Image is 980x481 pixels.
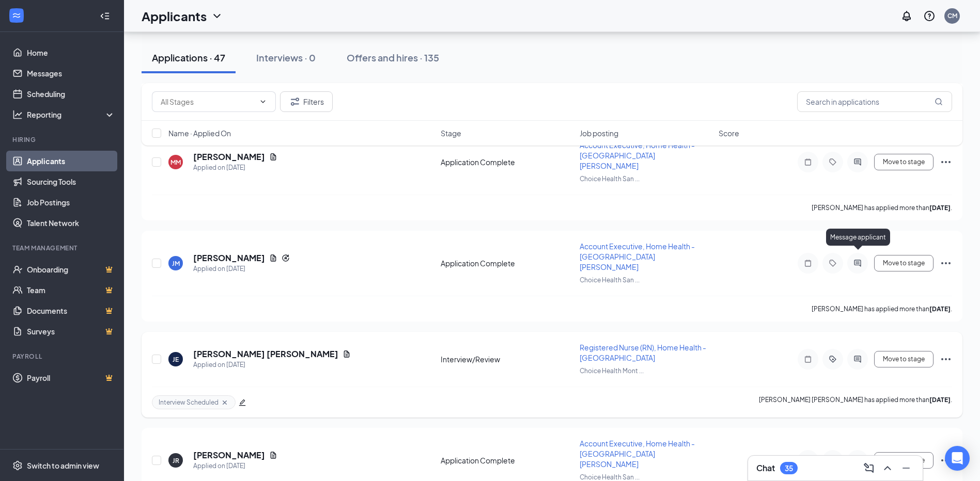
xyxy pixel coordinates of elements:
p: [PERSON_NAME] has applied more than . [812,304,952,313]
svg: MagnifyingGlass [935,98,943,106]
svg: ActiveChat [851,259,864,267]
p: [PERSON_NAME] [PERSON_NAME] has applied more than . [759,395,952,409]
div: 35 [785,464,793,473]
div: Team Management [12,244,113,252]
svg: Note [802,158,814,166]
svg: Filter [289,95,301,108]
div: Interview/Review [441,354,573,364]
svg: Notifications [900,10,913,22]
div: Applications · 47 [152,51,225,64]
span: Job posting [580,128,618,138]
a: Job Postings [27,192,115,213]
svg: Document [269,254,277,262]
a: Home [27,42,115,63]
a: DocumentsCrown [27,300,115,321]
span: Choice Health Mont ... [580,367,644,375]
span: Account Executive, Home Health - [GEOGRAPHIC_DATA][PERSON_NAME] [580,242,695,271]
p: [PERSON_NAME] has applied more than . [812,203,952,212]
div: Interviews · 0 [256,51,316,64]
svg: ActiveChat [851,355,864,363]
button: Move to stage [874,255,934,271]
span: Account Executive, Home Health - [GEOGRAPHIC_DATA][PERSON_NAME] [580,439,695,469]
svg: ActiveTag [827,355,839,363]
input: All Stages [161,96,255,107]
svg: Document [343,350,351,358]
b: [DATE] [929,396,951,404]
svg: Ellipses [940,156,952,168]
svg: Note [802,259,814,267]
div: CM [947,11,957,20]
div: Message applicant [826,229,890,246]
svg: ChevronDown [211,10,223,22]
div: Applied on [DATE] [193,264,290,274]
div: Hiring [12,135,113,144]
a: TeamCrown [27,280,115,300]
b: [DATE] [929,305,951,313]
span: Choice Health San ... [580,175,640,183]
a: Applicants [27,151,115,171]
svg: Tag [827,259,839,267]
svg: ActiveChat [851,158,864,166]
div: Applied on [DATE] [193,461,277,471]
h3: Chat [756,462,775,474]
button: Move to stage [874,154,934,170]
svg: Note [802,355,814,363]
div: Application Complete [441,455,573,466]
h5: [PERSON_NAME] [193,252,265,264]
a: Talent Network [27,213,115,233]
button: Move to stage [874,452,934,469]
span: Choice Health San ... [580,276,640,284]
svg: ChevronUp [881,462,894,474]
svg: ComposeMessage [863,462,875,474]
svg: ChevronDown [259,98,267,106]
button: Minimize [898,460,914,476]
svg: WorkstreamLogo [11,10,22,21]
b: [DATE] [929,204,951,212]
a: OnboardingCrown [27,259,115,280]
svg: Tag [827,158,839,166]
svg: QuestionInfo [923,10,936,22]
svg: Settings [12,460,23,471]
svg: Document [269,451,277,459]
svg: Cross [221,398,229,407]
svg: Ellipses [940,454,952,467]
span: Interview Scheduled [159,398,219,407]
svg: Analysis [12,109,23,120]
h5: [PERSON_NAME] [193,151,265,163]
span: Stage [441,128,461,138]
div: Application Complete [441,258,573,268]
h1: Applicants [142,7,207,25]
span: Choice Health San ... [580,473,640,481]
a: Sourcing Tools [27,171,115,192]
div: JM [172,259,180,268]
svg: Ellipses [940,353,952,365]
a: SurveysCrown [27,321,115,342]
a: Messages [27,63,115,84]
svg: Minimize [900,462,912,474]
div: Applied on [DATE] [193,360,351,370]
button: Filter Filters [280,91,333,112]
button: ComposeMessage [861,460,877,476]
div: Applied on [DATE] [193,163,277,173]
svg: Collapse [100,11,110,21]
div: JE [173,355,179,364]
div: Open Intercom Messenger [945,446,970,471]
svg: Ellipses [940,257,952,269]
div: Offers and hires · 135 [347,51,439,64]
a: PayrollCrown [27,367,115,388]
h5: [PERSON_NAME] [PERSON_NAME] [193,348,338,360]
div: Switch to admin view [27,460,99,471]
span: Name · Applied On [168,128,231,138]
div: Reporting [27,109,116,120]
h5: [PERSON_NAME] [193,450,265,461]
div: Payroll [12,352,113,361]
div: Application Complete [441,157,573,167]
input: Search in applications [797,91,952,112]
a: Scheduling [27,84,115,104]
svg: Reapply [282,254,290,262]
span: edit [239,399,246,406]
span: Score [719,128,739,138]
div: JR [173,456,179,465]
button: Move to stage [874,351,934,367]
svg: Document [269,153,277,161]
